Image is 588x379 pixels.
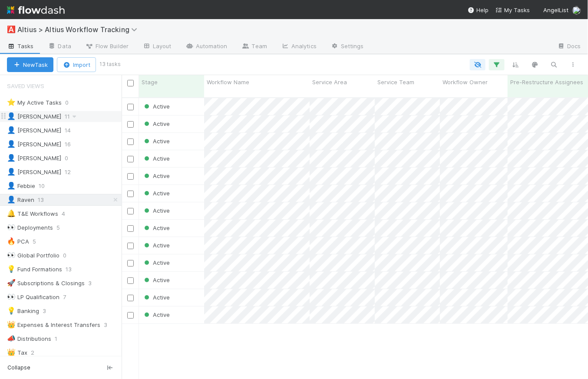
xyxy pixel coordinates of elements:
[207,78,249,86] span: Workflow Name
[142,189,170,198] div: Active
[142,103,170,110] span: Active
[7,306,39,316] div: Banking
[7,279,16,287] span: 🚀
[142,293,170,302] div: Active
[63,250,75,261] span: 0
[572,6,581,15] img: avatar_b467e446-68e1-4310-82a7-76c532dc3f4b.png
[56,222,69,233] span: 5
[7,3,65,17] img: logo-inverted-e16ddd16eac7371096b0.svg
[39,181,53,191] span: 10
[142,120,170,127] span: Active
[142,137,170,145] div: Active
[142,241,170,250] div: Active
[17,25,142,34] span: Altius > Altius Workflow Tracking
[7,97,62,108] div: My Active Tasks
[65,97,77,108] span: 0
[127,312,134,319] input: Toggle Row Selected
[65,167,79,178] span: 12
[7,237,16,245] span: 🔥
[142,311,170,318] span: Active
[7,293,16,300] span: 👀
[7,125,61,136] div: [PERSON_NAME]
[31,347,43,358] span: 2
[57,57,96,72] button: Import
[7,140,16,148] span: 👤
[468,6,489,14] div: Help
[127,208,134,214] input: Toggle Row Selected
[7,111,61,122] div: [PERSON_NAME]
[66,264,80,275] span: 13
[7,126,16,134] span: 👤
[142,171,170,180] div: Active
[142,277,170,283] span: Active
[7,168,16,175] span: 👤
[7,194,34,205] div: Raven
[127,121,134,128] input: Toggle Row Selected
[7,181,35,191] div: Febbie
[62,208,74,219] span: 4
[312,78,347,86] span: Service Area
[142,119,170,128] div: Active
[142,154,170,163] div: Active
[7,77,44,95] span: Saved Views
[7,57,53,72] button: NewTask
[55,333,66,344] span: 1
[142,102,170,111] div: Active
[7,42,34,50] span: Tasks
[7,364,30,372] span: Collapse
[7,182,16,189] span: 👤
[7,224,16,231] span: 👀
[65,111,79,122] span: 11
[142,224,170,231] span: Active
[7,236,29,247] div: PCA
[7,320,100,330] div: Expenses & Interest Transfers
[510,78,583,86] span: Pre-Restructure Assignees
[550,40,588,54] a: Docs
[7,333,51,344] div: Distributions
[127,156,134,162] input: Toggle Row Selected
[142,259,170,266] span: Active
[7,264,62,275] div: Fund Formations
[127,138,134,145] input: Toggle Row Selected
[127,191,134,197] input: Toggle Row Selected
[7,250,59,261] div: Global Portfolio
[99,60,121,68] small: 13 tasks
[7,154,16,161] span: 👤
[142,224,170,232] div: Active
[127,295,134,301] input: Toggle Row Selected
[38,194,53,205] span: 13
[7,112,16,120] span: 👤
[142,258,170,267] div: Active
[7,99,16,106] span: ⭐
[7,167,61,178] div: [PERSON_NAME]
[496,7,530,13] span: My Tasks
[7,222,53,233] div: Deployments
[7,139,61,150] div: [PERSON_NAME]
[496,6,530,14] a: My Tasks
[65,139,79,150] span: 16
[43,306,55,316] span: 3
[274,40,324,54] a: Analytics
[33,236,45,247] span: 5
[142,138,170,145] span: Active
[127,104,134,110] input: Toggle Row Selected
[7,321,16,328] span: 👑
[7,335,16,342] span: 📣
[41,40,78,54] a: Data
[142,172,170,179] span: Active
[7,251,16,259] span: 👀
[235,40,274,54] a: Team
[142,294,170,301] span: Active
[85,42,129,50] span: Flow Builder
[7,210,16,217] span: 🔔
[142,242,170,249] span: Active
[7,196,16,203] span: 👤
[127,260,134,267] input: Toggle Row Selected
[127,225,134,232] input: Toggle Row Selected
[7,347,27,358] div: Tax
[544,7,569,13] span: AngelList
[142,190,170,197] span: Active
[65,125,79,136] span: 14
[7,26,16,33] span: 🅰️
[65,153,77,164] span: 0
